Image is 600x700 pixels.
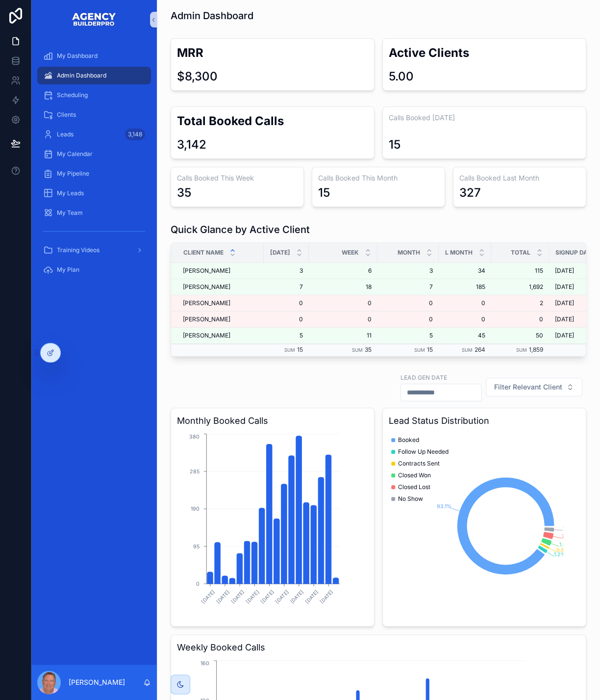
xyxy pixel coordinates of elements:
span: My Leads [57,189,84,197]
h3: Calls Booked Last Month [459,173,580,183]
a: 185 [445,283,485,291]
a: My Dashboard [37,47,151,65]
span: Client Name [183,249,224,257]
text: [DATE] [215,589,230,604]
tspan: 0 [196,580,200,587]
span: [DATE] [555,299,574,307]
tspan: 1.8% [559,542,571,548]
span: Month [398,249,420,257]
tspan: 380 [189,434,200,440]
text: [DATE] [260,589,275,604]
div: 15 [318,185,330,201]
a: 3 [270,267,303,275]
div: 3,148 [125,129,145,140]
a: [PERSON_NAME] [183,283,258,291]
span: [DATE] [555,283,574,291]
span: 45 [445,332,485,339]
tspan: 0.6% [556,547,570,553]
a: [PERSON_NAME] [183,267,258,275]
a: 3 [383,267,433,275]
h1: Admin Dashboard [171,9,253,23]
h3: Calls Booked [DATE] [389,113,580,123]
tspan: 285 [190,468,200,475]
small: Sum [516,347,527,353]
span: Leads [57,130,74,138]
a: [PERSON_NAME] [183,332,258,339]
a: 0 [497,315,543,323]
span: Booked [398,436,419,444]
a: My Leads [37,184,151,202]
label: Lead Gen Date [400,373,447,382]
span: Signup Date [555,249,595,257]
span: [PERSON_NAME] [183,332,230,339]
a: Clients [37,106,151,124]
span: Filter Relevant Client [494,382,562,392]
span: Training Videos [57,246,100,254]
text: [DATE] [275,589,290,604]
span: 0 [445,315,485,323]
span: My Calendar [57,150,93,158]
img: App logo [72,12,117,27]
a: 6 [315,267,372,275]
p: [PERSON_NAME] [69,677,125,687]
a: 0 [383,299,433,307]
span: 0 [383,315,433,323]
div: 327 [459,185,481,201]
div: scrollable content [31,39,157,293]
h2: Active Clients [389,45,580,61]
div: 3,142 [177,137,206,153]
span: 35 [365,346,372,353]
span: Scheduling [57,91,88,99]
span: [DATE] [555,267,574,275]
span: Follow Up Needed [398,448,449,456]
span: Clients [57,111,76,119]
span: Closed Won [398,471,431,479]
span: [DATE] [270,249,290,257]
span: 1,859 [529,346,543,353]
div: $8,300 [177,69,218,84]
a: Scheduling [37,86,151,104]
div: chart [389,432,580,620]
button: Select Button [486,378,582,396]
span: 0 [270,315,303,323]
small: Sum [284,347,295,353]
small: Sum [462,347,473,353]
small: Sum [352,347,363,353]
tspan: 190 [191,506,200,512]
span: 1,692 [497,283,543,291]
a: 5 [270,332,303,339]
text: [DATE] [245,589,260,604]
span: My Dashboard [57,52,98,60]
a: 0 [315,299,372,307]
span: [PERSON_NAME] [183,283,230,291]
span: No Show [398,495,423,503]
h2: Total Booked Calls [177,113,368,129]
tspan: 2% [561,533,570,540]
a: 34 [445,267,485,275]
text: [DATE] [230,589,245,604]
tspan: 1.2% [554,551,566,558]
a: [PERSON_NAME] [183,299,258,307]
tspan: 95 [193,543,200,549]
a: Admin Dashboard [37,67,151,84]
a: 7 [383,283,433,291]
span: My Team [57,209,83,217]
a: My Plan [37,261,151,279]
h3: Lead Status Distribution [389,414,580,428]
a: 0 [270,299,303,307]
span: [DATE] [555,315,574,323]
span: 11 [315,332,372,339]
span: 15 [427,346,433,353]
a: 7 [270,283,303,291]
a: Training Videos [37,241,151,259]
h1: Quick Glance by Active Client [171,223,310,236]
small: Sum [414,347,425,353]
a: My Calendar [37,145,151,163]
h3: Monthly Booked Calls [177,414,368,428]
a: 0 [315,315,372,323]
span: 5 [383,332,433,339]
span: Contracts Sent [398,460,440,467]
